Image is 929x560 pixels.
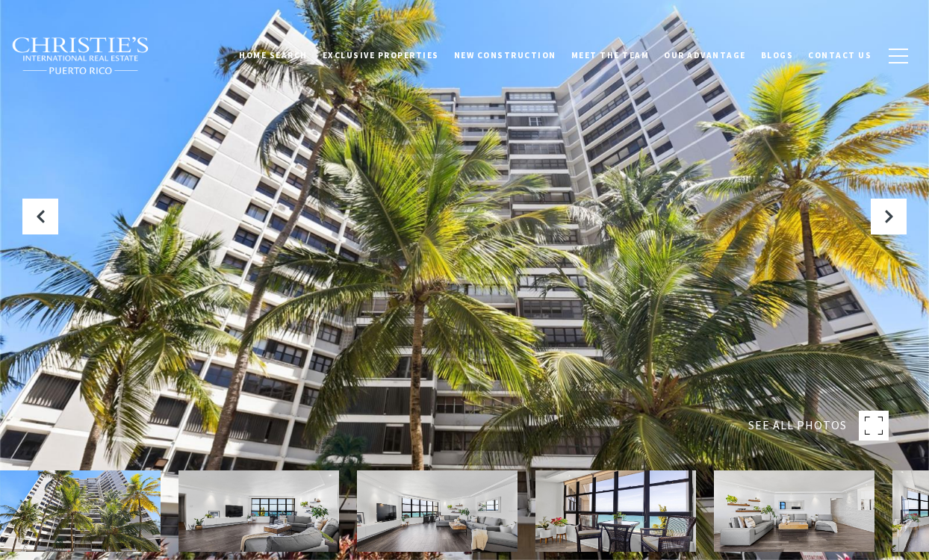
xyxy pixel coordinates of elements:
[232,37,315,74] a: Home Search
[754,37,801,74] a: Blogs
[454,50,556,60] span: New Construction
[315,37,447,74] a: Exclusive Properties
[323,50,439,60] span: Exclusive Properties
[178,470,339,552] img: 9A PLAYA GRANDE #9A
[664,50,746,60] span: Our Advantage
[564,37,657,74] a: Meet the Team
[761,50,794,60] span: Blogs
[748,416,847,435] span: SEE ALL PHOTOS
[447,37,564,74] a: New Construction
[714,470,874,552] img: 9A PLAYA GRANDE #9A
[11,37,150,75] img: Christie's International Real Estate black text logo
[808,50,871,60] span: Contact Us
[357,470,518,552] img: 9A PLAYA GRANDE #9A
[535,470,696,552] img: 9A PLAYA GRANDE #9A
[656,37,754,74] a: Our Advantage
